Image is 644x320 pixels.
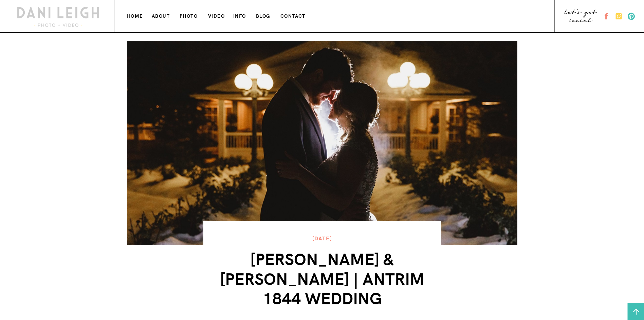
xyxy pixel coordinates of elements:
[152,12,170,19] a: about
[246,233,399,243] p: [DATE]
[127,12,144,19] a: home
[233,12,247,19] a: info
[208,12,226,19] a: VIDEO
[280,12,307,19] a: contact
[256,12,272,19] a: blog
[180,12,199,19] a: photo
[564,11,598,22] a: let's get social
[217,249,428,307] h1: [PERSON_NAME] & [PERSON_NAME] | Antrim 1844 Wedding
[204,216,455,234] h1: Title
